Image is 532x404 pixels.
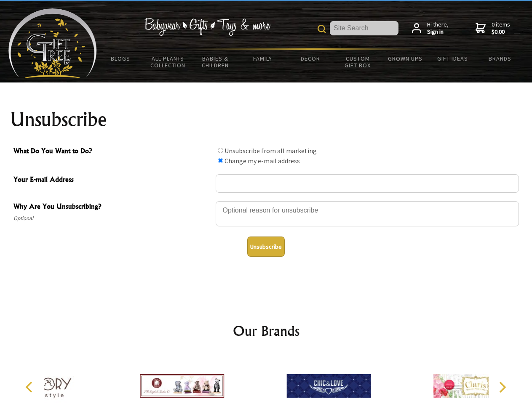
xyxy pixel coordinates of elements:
[330,21,398,35] input: Site Search
[13,213,211,223] span: Optional
[429,50,476,67] a: Gift Ideas
[8,8,97,78] img: Babyware - Gifts - Toys and more...
[10,109,522,130] h1: Unsubscribe
[476,21,510,36] a: 0 items$0.00
[21,378,40,396] button: Previous
[13,201,211,213] span: Why Are You Unsubscribing?
[247,237,285,257] button: Unsubscribe
[13,146,211,158] span: What Do You Want to Do?
[412,21,449,36] a: Hi there,Sign in
[286,50,334,67] a: Decor
[13,174,211,186] span: Your E-mail Address
[225,146,317,155] label: Unsubscribe from all marketing
[381,50,429,67] a: Grown Ups
[318,25,326,33] img: product search
[239,50,287,67] a: Family
[492,21,510,36] span: 0 items
[97,50,144,67] a: BLOGS
[144,50,192,74] a: All Plants Collection
[225,157,300,165] label: Change my e-mail address
[493,378,511,396] button: Next
[427,21,449,36] span: Hi there,
[17,321,516,341] h2: Our Brands
[144,18,270,36] img: Babywear - Gifts - Toys & more
[427,28,449,36] strong: Sign in
[216,201,519,226] textarea: Why Are You Unsubscribing?
[216,174,519,193] input: Your E-mail Address
[476,50,524,67] a: Brands
[492,28,510,36] strong: $0.00
[334,50,382,74] a: Custom Gift Box
[218,148,223,153] input: What Do You Want to Do?
[192,50,239,74] a: Babies & Children
[218,158,223,163] input: What Do You Want to Do?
